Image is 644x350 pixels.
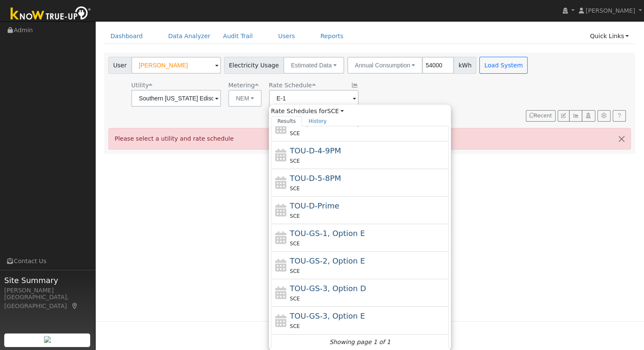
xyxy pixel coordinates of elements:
[314,28,350,44] a: Reports
[104,28,149,44] a: Dashboard
[290,146,341,155] span: TOU-D-4-9PM
[290,268,300,274] span: SCE
[329,338,390,347] i: Showing page 1 of 1
[131,90,221,107] input: Select a Utility
[290,256,365,265] span: TOU-GS-2, Option E
[347,57,423,74] button: Annual Consumption
[526,110,556,122] button: Recent
[228,90,262,107] button: NEM
[224,57,284,74] span: Electricity Usage
[271,116,302,126] a: Results
[4,293,91,311] div: [GEOGRAPHIC_DATA], [GEOGRAPHIC_DATA]
[131,81,221,90] div: Utility
[4,275,91,286] span: Site Summary
[290,284,366,293] span: TOU-GS-3, Option D
[71,303,79,309] a: Map
[228,81,262,90] div: Metering
[108,57,132,74] span: User
[290,201,340,210] span: TOU-D-Prime
[586,7,635,14] span: [PERSON_NAME]
[479,57,528,74] button: Load System
[290,131,300,136] span: SCE
[6,5,95,24] img: Know True-Up
[569,110,582,122] button: Multi-Series Graph
[290,296,300,302] span: SCE
[4,286,91,295] div: [PERSON_NAME]
[115,135,234,142] span: Please select a utility and rate schedule
[290,323,300,329] span: SCE
[302,116,333,126] a: History
[597,110,611,122] button: Settings
[269,90,359,107] input: Select a Rate Schedule
[162,28,217,44] a: Data Analyzer
[272,28,301,44] a: Users
[217,28,259,44] a: Audit Trail
[327,108,344,114] a: SCE
[613,110,626,122] a: Help Link
[283,57,344,74] button: Estimated Data
[583,28,635,44] a: Quick Links
[290,229,365,238] span: TOU-GS-1, Option E
[453,57,476,74] span: kWh
[269,82,315,89] span: Alias: None
[290,158,300,164] span: SCE
[582,110,595,122] button: Login As
[290,186,300,192] span: SCE
[290,213,300,219] span: SCE
[290,174,341,183] span: TOU-D-5-8PM
[290,241,300,247] span: SCE
[131,57,221,74] input: Select a User
[290,311,365,320] span: TOU-GS-3, Option E
[271,107,344,116] span: Rate Schedules for
[613,128,630,149] button: Close
[558,110,569,122] button: Edit User
[290,119,394,128] span: Time of Use, General Service, Demand Metered, Critical Peak Option: TOU-GS-2 CPP, Three Phase (2k...
[44,336,51,343] img: retrieve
